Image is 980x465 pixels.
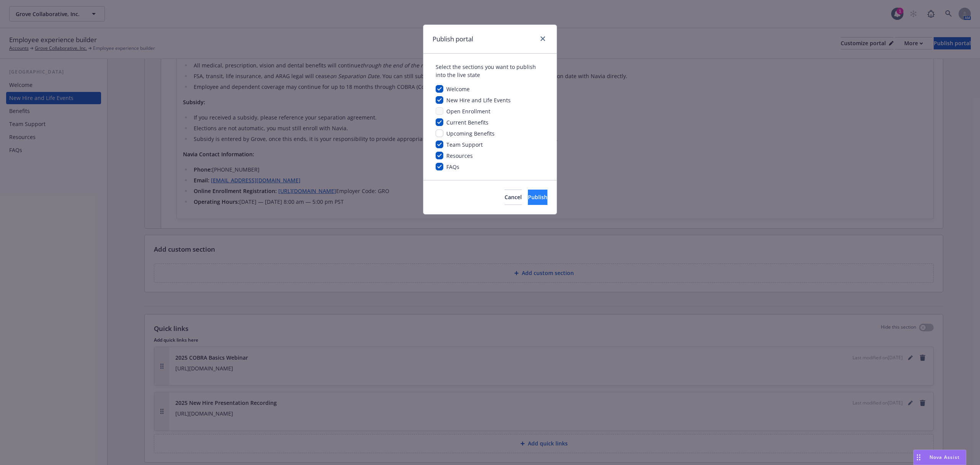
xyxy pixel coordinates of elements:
span: Current Benefits [446,119,488,126]
span: New Hire and Life Events [446,97,511,104]
button: Cancel [505,190,522,205]
h1: Publish portal [433,34,473,44]
span: Welcome [446,85,470,93]
a: close [538,34,547,43]
div: Select the sections you want to publish into the live state [436,63,544,79]
span: Open Enrollment [446,108,490,115]
span: Resources [446,152,473,159]
span: Nova Assist [929,454,960,460]
span: Upcoming Benefits [446,130,495,137]
button: Nova Assist [913,450,966,465]
span: Cancel [505,193,522,201]
span: Team Support [446,141,483,148]
div: Drag to move [914,450,923,465]
span: Publish [528,193,547,201]
span: FAQs [446,163,459,170]
button: Publish [528,190,547,205]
